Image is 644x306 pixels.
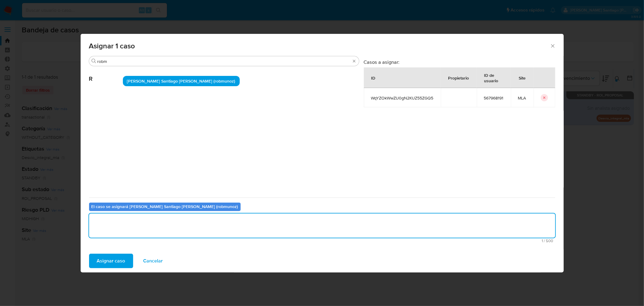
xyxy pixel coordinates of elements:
button: Borrar [352,59,357,63]
h3: Casos a asignar: [364,59,555,65]
span: Máximo 500 caracteres [91,239,553,243]
div: [PERSON_NAME] Santiago [PERSON_NAME] (robmunoz) [123,76,240,86]
span: Asignar caso [97,254,125,268]
span: MLA [518,95,526,101]
button: Buscar [91,59,96,63]
span: R [89,66,123,83]
button: Cancelar [136,254,171,268]
button: icon-button [541,94,548,101]
span: Asignar 1 caso [89,42,550,50]
span: [PERSON_NAME] Santiago [PERSON_NAME] (robmunoz) [127,78,235,84]
div: assign-modal [81,34,564,272]
button: Cerrar ventana [550,43,555,48]
div: ID [364,70,383,85]
b: El caso se asignará [PERSON_NAME] Santiago [PERSON_NAME] (robmunoz) [91,203,238,210]
div: Site [512,70,533,85]
div: ID de usuario [477,68,511,88]
div: Propietario [441,70,476,85]
span: WqYZOkWwZIJ0gN2KUZ55ZGQ5 [371,95,434,101]
span: Cancelar [143,254,163,268]
input: Buscar analista [98,59,351,64]
button: Asignar caso [89,254,133,268]
span: 567968191 [484,95,504,101]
